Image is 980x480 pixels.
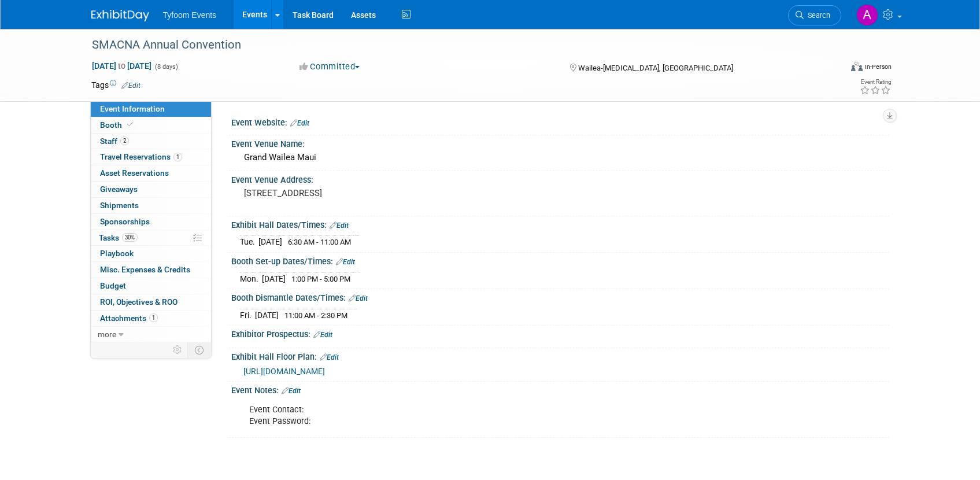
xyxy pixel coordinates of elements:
[100,120,135,130] span: Booth
[860,79,891,85] div: Event Rating
[313,331,332,339] a: Edit
[91,165,211,181] a: Asset Reservations
[231,135,889,150] div: Event Venue Name:
[231,326,889,341] div: Exhibitor Prospectus:
[100,297,177,307] span: ROI, Objectives & ROO
[100,281,126,290] span: Budget
[288,238,351,246] span: 6:30 AM - 11:00 AM
[773,60,892,77] div: Event Format
[336,258,355,266] a: Edit
[240,272,262,285] td: Mon.
[98,330,116,339] span: more
[91,149,211,165] a: Travel Reservations1
[295,61,364,73] button: Committed
[149,313,158,322] span: 1
[231,253,889,268] div: Booth Set-up Dates/Times:
[127,121,133,128] i: Booth reservation complete
[255,309,279,321] td: [DATE]
[243,367,325,376] a: [URL][DOMAIN_NAME]
[91,278,211,294] a: Budget
[291,275,350,283] span: 1:00 PM - 5:00 PM
[91,79,140,91] td: Tags
[330,221,349,230] a: Edit
[91,262,211,278] a: Misc. Expenses & Credits
[578,64,733,72] span: Wailea-[MEDICAL_DATA], [GEOGRAPHIC_DATA]
[100,201,139,210] span: Shipments
[91,327,211,342] a: more
[240,236,258,248] td: Tue.
[91,214,211,230] a: Sponsorships
[100,217,150,226] span: Sponsorships
[154,63,178,71] span: (8 days)
[91,230,211,246] a: Tasks30%
[91,134,211,149] a: Staff2
[851,62,863,71] img: Format-Inperson.png
[100,249,134,258] span: Playbook
[100,136,129,146] span: Staff
[231,348,889,363] div: Exhibit Hall Floor Plan:
[163,10,217,20] span: Tyfoom Events
[231,171,889,186] div: Event Venue Address:
[231,114,889,129] div: Event Website:
[240,309,255,321] td: Fri.
[99,233,138,242] span: Tasks
[91,182,211,197] a: Giveaways
[121,82,140,90] a: Edit
[100,313,158,323] span: Attachments
[240,149,881,167] div: Grand Wailea Maui
[100,265,190,274] span: Misc. Expenses & Credits
[231,216,889,231] div: Exhibit Hall Dates/Times:
[100,168,169,178] span: Asset Reservations
[100,184,138,194] span: Giveaways
[100,152,182,161] span: Travel Reservations
[864,62,892,71] div: In-Person
[258,236,282,248] td: [DATE]
[91,198,211,213] a: Shipments
[168,342,188,357] td: Personalize Event Tab Strip
[290,119,309,127] a: Edit
[231,289,889,304] div: Booth Dismantle Dates/Times:
[91,117,211,133] a: Booth
[91,246,211,261] a: Playbook
[231,382,889,397] div: Event Notes:
[856,4,878,26] img: Angie Nichols
[91,61,152,71] span: [DATE] [DATE]
[100,104,165,113] span: Event Information
[284,311,347,320] span: 11:00 AM - 2:30 PM
[804,11,830,20] span: Search
[788,5,841,25] a: Search
[88,35,824,56] div: SMACNA Annual Convention
[120,136,129,145] span: 2
[241,398,762,433] div: Event Contact: Event Password:
[187,342,211,357] td: Toggle Event Tabs
[91,10,149,21] img: ExhibitDay
[244,188,493,198] pre: [STREET_ADDRESS]
[91,311,211,326] a: Attachments1
[91,294,211,310] a: ROI, Objectives & ROO
[282,387,301,395] a: Edit
[173,153,182,161] span: 1
[91,101,211,117] a: Event Information
[116,61,127,71] span: to
[320,353,339,361] a: Edit
[349,294,368,302] a: Edit
[122,233,138,242] span: 30%
[262,272,286,285] td: [DATE]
